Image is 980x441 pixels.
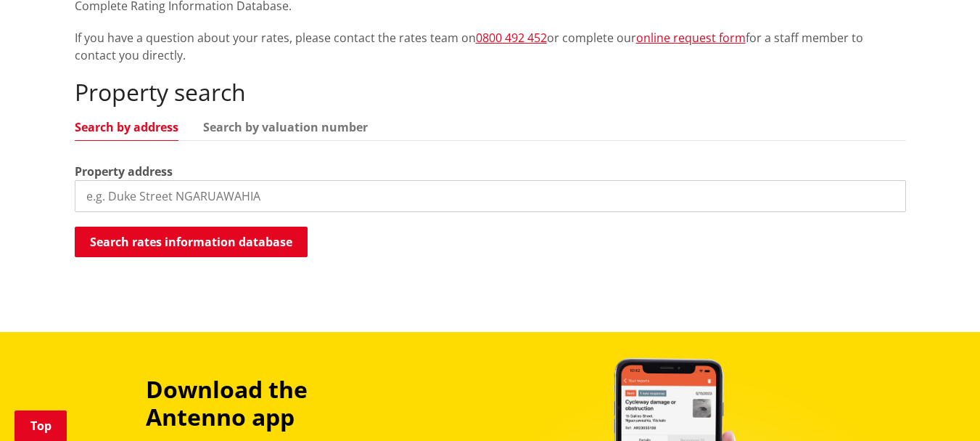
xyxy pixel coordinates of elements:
h2: Property search [75,78,906,106]
input: e.g. Duke Street NGARUAWAHIA [75,180,906,212]
p: If you have a question about your rates, please contact the rates team on or complete our for a s... [75,29,906,64]
a: Top [15,410,67,441]
a: Search by address [75,121,178,133]
iframe: Messenger Launcher [913,380,965,432]
h3: Download the Antenno app [146,376,408,432]
a: 0800 492 452 [476,30,547,46]
a: Search by valuation number [203,121,368,133]
button: Search rates information database [75,227,308,257]
label: Property address [75,163,173,180]
a: online request form [636,30,746,46]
